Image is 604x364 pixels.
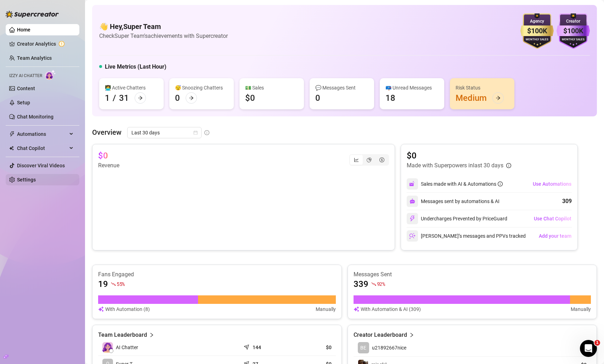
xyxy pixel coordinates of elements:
[409,233,416,239] img: svg%3e
[105,305,150,313] article: With Automation (8)
[421,180,503,188] div: Sales made with AI & Automations
[520,37,554,42] div: Monthly Sales
[409,331,414,339] span: right
[372,345,406,351] span: u21892667nice
[580,340,597,357] iframe: Intercom live chat
[407,230,526,242] div: [PERSON_NAME]’s messages and PPVs tracked
[534,216,571,221] span: Use Chat Copilot
[99,22,228,31] h4: 👋 Hey, Super Team
[17,100,30,105] a: Setup
[17,27,30,33] a: Home
[354,157,359,162] span: line-chart
[367,157,372,162] span: pie-chart
[105,63,166,71] h5: Live Metrics (Last Hour)
[532,178,572,190] button: Use Automations
[119,92,129,104] div: 31
[538,230,572,242] button: Add your team
[175,92,180,104] div: 0
[371,282,376,287] span: fall
[539,233,571,239] span: Add your team
[349,154,389,166] div: segmented control
[385,84,439,92] div: 📪 Unread Messages
[360,344,366,352] span: BE
[533,181,571,187] span: Use Automations
[562,197,572,206] div: 309
[557,18,590,25] div: Creator
[102,342,113,353] img: izzy-ai-chatter-avatar-DDCN_rTZ.svg
[496,96,501,100] span: arrow-right
[17,177,36,183] a: Settings
[554,344,587,351] article: $0
[456,84,509,92] div: Risk Status
[105,84,158,92] div: 👩‍💻 Active Chatters
[245,92,255,104] div: $0
[354,271,591,278] article: Messages Sent
[17,143,67,154] span: Chat Copilot
[189,96,194,100] span: arrow-right
[17,55,52,61] a: Team Analytics
[315,92,320,104] div: 0
[117,281,125,287] span: 55 %
[520,13,554,49] img: gold-badge-CigiZidd.svg
[407,161,503,170] article: Made with Superpowers in last 30 days
[17,38,74,50] a: Creator Analytics exclamation-circle
[520,25,554,36] div: $100K
[17,163,65,168] a: Discover Viral Videos
[45,70,56,80] img: AI Chatter
[316,305,336,313] article: Manually
[6,11,59,18] img: logo-BBDzfeDw.svg
[506,163,511,168] span: info-circle
[98,271,336,278] article: Fans Engaged
[407,150,511,161] article: $0
[17,114,53,120] a: Chat Monitoring
[9,73,42,79] span: Izzy AI Chatter
[534,213,572,224] button: Use Chat Copilot
[131,127,197,138] span: Last 30 days
[385,92,395,104] div: 18
[98,150,108,161] article: $0
[253,344,261,351] article: 144
[557,13,590,49] img: purple-badge-B9DA21FR.svg
[98,278,108,290] article: 19
[245,84,298,92] div: 💵 Sales
[354,278,368,290] article: 339
[557,25,590,36] div: $100K
[4,354,9,359] span: build
[409,181,416,187] img: svg%3e
[111,282,116,287] span: fall
[520,18,554,25] div: Agency
[92,127,122,138] article: Overview
[410,198,415,204] img: svg%3e
[498,181,503,186] span: info-circle
[98,305,104,313] img: svg%3e
[9,131,15,137] span: thunderbolt
[407,196,499,207] div: Messages sent by automations & AI
[116,343,138,351] span: AI Chatter
[244,343,251,350] span: send
[175,84,228,92] div: 😴 Snoozing Chatters
[292,344,331,351] article: $0
[149,331,154,339] span: right
[409,215,416,222] img: svg%3e
[354,331,407,339] article: Creator Leaderboard
[315,84,368,92] div: 💬 Messages Sent
[557,37,590,42] div: Monthly Sales
[193,131,198,135] span: calendar
[138,96,143,100] span: arrow-right
[105,92,110,104] div: 1
[99,31,228,40] article: Check Super Team's achievements with Supercreator
[407,213,507,224] div: Undercharges Prevented by PriceGuard
[17,86,35,91] a: Content
[17,128,67,140] span: Automations
[594,340,600,346] span: 1
[354,305,359,313] img: svg%3e
[379,157,384,162] span: dollar-circle
[9,146,14,151] img: Chat Copilot
[571,305,591,313] article: Manually
[204,130,209,135] span: info-circle
[377,281,385,287] span: 92 %
[361,305,421,313] article: With Automation & AI (309)
[98,331,147,339] article: Team Leaderboard
[98,161,119,170] article: Revenue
